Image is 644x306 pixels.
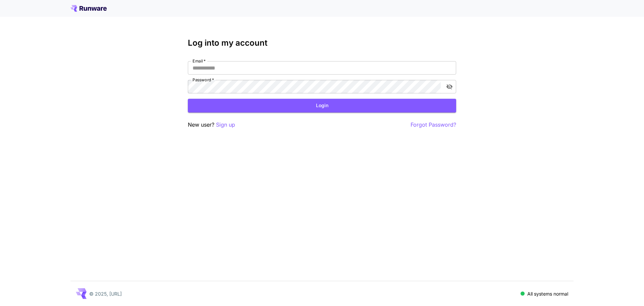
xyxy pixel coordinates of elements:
[411,121,456,129] button: Forgot Password?
[527,290,568,297] p: All systems normal
[188,99,456,113] button: Login
[216,121,235,129] button: Sign up
[89,290,122,297] p: © 2025, [URL]
[188,38,456,48] h3: Log into my account
[193,58,206,64] label: Email
[188,121,235,129] p: New user?
[443,81,455,93] button: toggle password visibility
[193,77,214,83] label: Password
